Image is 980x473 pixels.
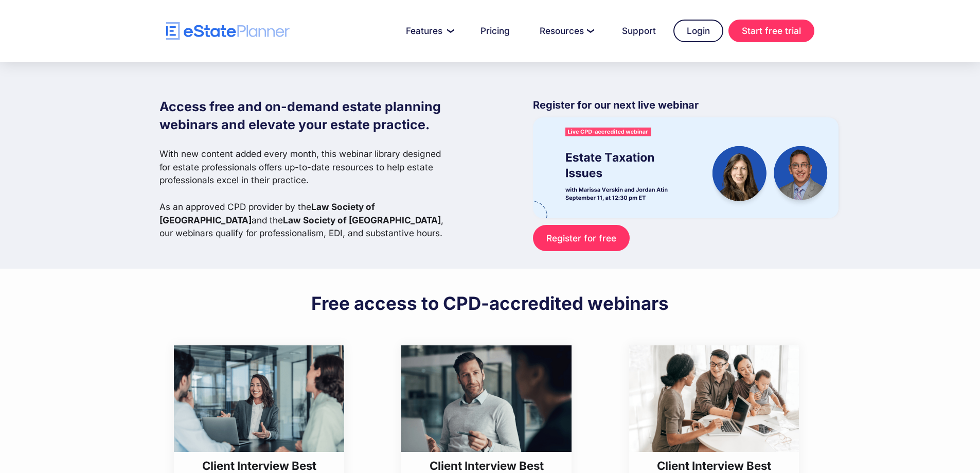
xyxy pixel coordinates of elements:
[468,21,522,41] a: Pricing
[159,98,452,134] h1: Access free and on-demand estate planning webinars and elevate your estate practice.
[159,201,375,225] strong: Law Society of [GEOGRAPHIC_DATA]
[533,225,629,251] a: Register for free
[283,215,441,225] strong: Law Society of [GEOGRAPHIC_DATA]
[610,21,668,41] a: Support
[527,21,604,41] a: Resources
[311,292,669,314] h2: Free access to CPD-accredited webinars
[728,20,814,42] a: Start free trial
[159,147,452,240] p: With new content added every month, this webinar library designed for estate professionals offers...
[533,98,839,117] p: Register for our next live webinar
[166,22,290,40] a: home
[673,20,723,42] a: Login
[394,21,463,41] a: Features
[533,117,839,218] img: eState Academy webinar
